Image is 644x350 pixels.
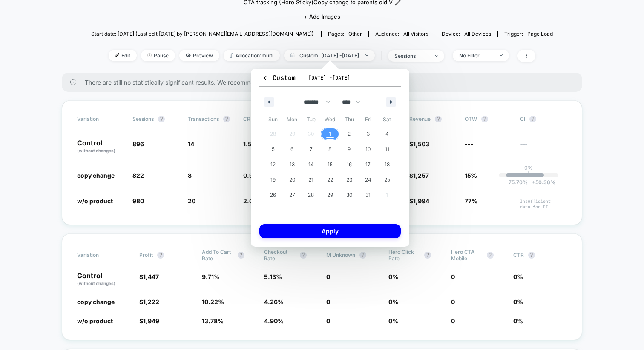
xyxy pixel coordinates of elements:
div: sessions [394,53,428,59]
span: 16 [347,157,352,172]
span: 2 [348,126,351,142]
span: 0 % [513,317,523,324]
button: 30 [339,188,359,203]
span: 15% [465,172,477,179]
button: 24 [359,172,378,188]
button: 7 [302,142,321,157]
span: 0 % [388,317,398,324]
button: 16 [339,157,359,172]
span: 1 [329,126,331,142]
p: Control [77,272,131,287]
span: --- [465,140,474,148]
span: 29 [327,188,333,203]
button: 4 [377,126,397,142]
button: 11 [377,142,397,157]
button: 12 [264,157,283,172]
button: ? [158,116,165,122]
button: 21 [302,172,321,188]
span: Page Load [527,31,553,37]
span: 0 % [513,273,523,280]
span: Tue [302,113,321,126]
button: 13 [283,157,302,172]
span: 4.90 % [264,317,284,324]
p: 0% [524,165,533,171]
span: Insufficient data for CI [520,199,567,210]
span: 822 [132,172,144,179]
span: Revenue [409,116,431,122]
div: Audience: [375,31,428,37]
span: 1,503 [413,140,429,148]
span: 18 [385,157,390,172]
span: [DATE] - [DATE] [308,74,350,81]
span: all devices [464,31,491,37]
button: ? [435,116,442,122]
span: 1,222 [143,298,159,305]
span: 0 [326,273,330,280]
span: 25 [384,172,390,188]
span: 1,949 [143,317,159,324]
span: 1,257 [413,172,429,179]
button: 2 [339,126,359,142]
span: CTR [513,252,524,258]
span: Custom: [DATE] - [DATE] [284,50,375,61]
button: 25 [377,172,397,188]
span: 6 [290,142,293,157]
span: + Add Images [304,13,340,20]
img: end [365,54,368,56]
span: 9 [348,142,351,157]
span: Mon [283,113,302,126]
button: ? [223,116,230,122]
span: 12 [270,157,276,172]
span: Edit [109,50,137,61]
span: | [379,50,388,62]
button: 10 [359,142,378,157]
span: Device: [435,31,497,37]
img: edit [115,53,119,57]
span: 13.78 % [202,317,224,324]
span: $ [139,273,159,280]
button: ? [481,116,488,122]
img: rebalance [230,53,233,58]
span: Preview [179,50,219,61]
span: 0 [451,298,455,305]
span: Wed [321,113,340,126]
button: 17 [359,157,378,172]
span: Sat [377,113,397,126]
span: 31 [365,188,371,203]
span: 21 [308,172,313,188]
button: 3 [359,126,378,142]
span: 14 [308,157,314,172]
button: ? [529,116,536,122]
span: 23 [346,172,352,188]
button: ? [157,252,164,259]
button: 23 [339,172,359,188]
div: No Filter [459,52,493,59]
span: Pause [141,50,175,61]
span: 0 % [513,298,523,305]
button: ? [528,252,535,259]
button: 29 [321,188,340,203]
span: CI [520,116,567,122]
span: 9.71 % [202,273,220,280]
span: copy change [77,298,115,305]
span: Hero CTA mobile [451,249,483,262]
span: 20 [289,172,295,188]
span: $ [139,317,159,324]
span: Custom [262,74,296,82]
span: 15 [328,157,333,172]
span: Transactions [188,116,219,122]
span: 0 [451,273,455,280]
span: 19 [270,172,276,188]
span: 50.36 % [528,179,555,185]
span: 17 [365,157,371,172]
span: 10 [365,142,371,157]
span: 8 [328,142,331,157]
img: end [500,54,503,56]
button: 26 [264,188,283,203]
span: 22 [327,172,333,188]
span: 5.13 % [264,273,282,280]
span: Thu [339,113,359,126]
button: Apply [259,224,401,238]
span: 11 [385,142,389,157]
button: 27 [283,188,302,203]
